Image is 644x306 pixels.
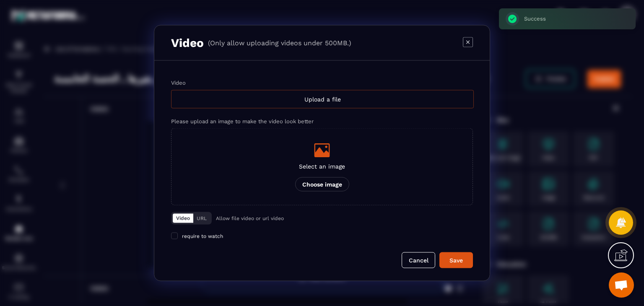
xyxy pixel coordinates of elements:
[173,214,193,223] button: Video
[439,252,473,268] button: Save
[609,272,634,298] div: Open chat
[445,256,467,265] div: Save
[171,90,474,109] div: Upload a file
[295,177,349,192] p: Choose image
[193,214,210,223] button: URL
[171,36,204,50] h3: Video
[295,163,349,170] p: Select an image
[402,252,435,268] button: Cancel
[208,39,351,47] p: (Only allow uploading videos under 500MB.)
[182,233,223,239] span: require to watch
[171,118,314,124] label: Please upload an image to make the video look better
[171,80,186,86] label: Video
[216,215,284,221] p: Allow file video or url video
